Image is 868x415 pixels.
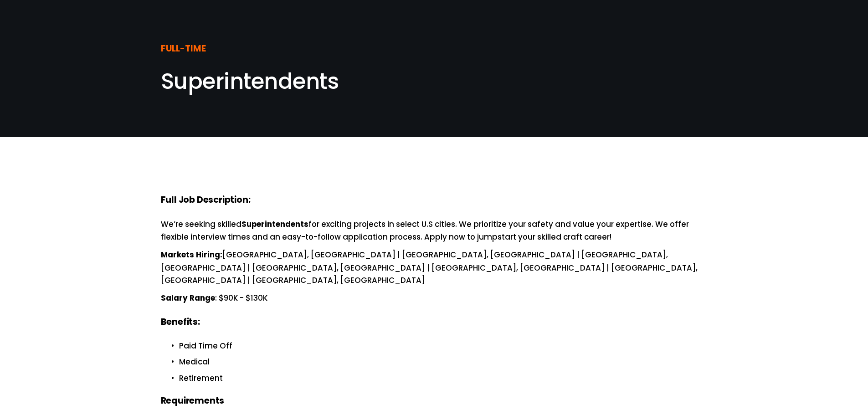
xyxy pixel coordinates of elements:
strong: Full Job Description: [161,193,251,208]
p: : $90K - $130K [161,292,708,305]
span: Superintendents [161,66,339,97]
strong: Superintendents [241,218,308,231]
p: Medical [179,356,708,368]
strong: Salary Range [161,292,215,305]
strong: Requirements [161,394,225,409]
p: Paid Time Off [179,340,708,352]
p: [GEOGRAPHIC_DATA], [GEOGRAPHIC_DATA] | [GEOGRAPHIC_DATA], [GEOGRAPHIC_DATA] | [GEOGRAPHIC_DATA], ... [161,249,708,287]
strong: Benefits: [161,315,200,330]
strong: Markets Hiring: [161,249,222,262]
p: Retirement [179,372,708,384]
p: We’re seeking skilled for exciting projects in select U.S cities. We prioritize your safety and v... [161,218,708,244]
strong: FULL-TIME [161,42,206,57]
